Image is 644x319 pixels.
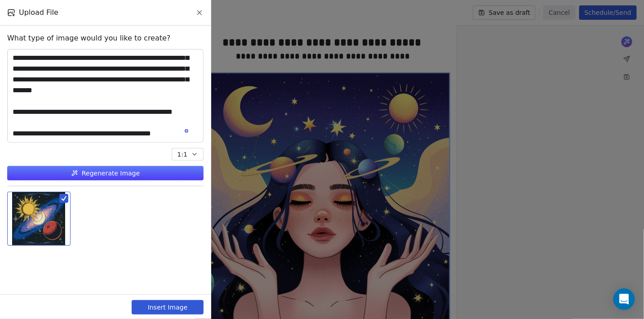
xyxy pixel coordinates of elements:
button: Insert Image [132,300,204,315]
span: What type of image would you like to create? [7,33,171,44]
div: Open Intercom Messenger [613,288,635,310]
span: 1:1 [177,150,187,159]
textarea: To enrich screen reader interactions, please activate Accessibility in Grammarly extension settings [8,49,203,142]
button: Regenerate Image [7,166,204,180]
span: Upload File [19,7,58,18]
